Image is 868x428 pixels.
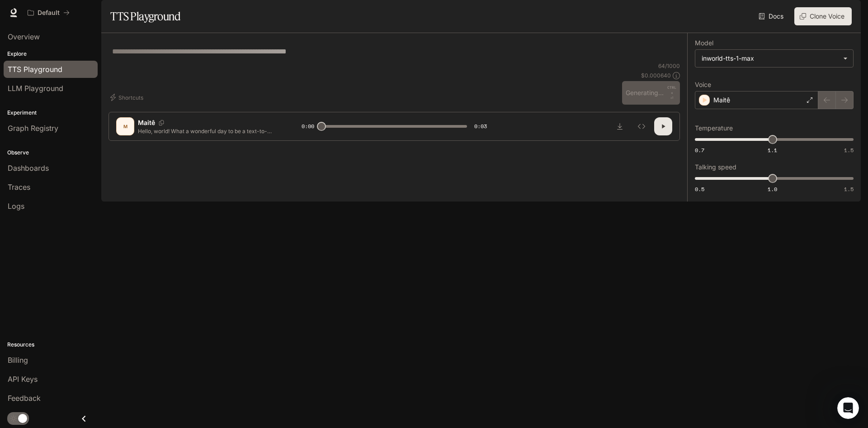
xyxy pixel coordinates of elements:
a: Docs [757,7,787,25]
p: Model [695,40,713,46]
button: Clone Voice [794,7,852,25]
span: 1.5 [844,185,854,193]
h1: TTS Playground [110,7,180,25]
p: Maitê [713,96,730,105]
button: Inspect [632,117,651,135]
p: Temperature [695,125,733,131]
span: 1.0 [768,185,777,193]
span: 0.5 [695,185,704,193]
span: 1.1 [768,146,777,154]
button: Copy Voice ID [155,120,168,125]
button: All workspaces [24,4,74,22]
p: Voice [695,82,711,88]
span: 0:00 [302,122,314,131]
p: Maitê [138,118,155,127]
p: Talking speed [695,164,736,170]
div: inworld-tts-1-max [702,54,839,63]
span: 0:03 [474,122,487,131]
div: M [118,119,132,134]
button: Download audio [611,117,629,135]
p: 64 / 1000 [658,62,680,70]
div: inworld-tts-1-max [695,50,853,67]
span: 1.5 [844,146,854,154]
p: $ 0.000640 [641,72,671,79]
span: 0.7 [695,146,704,154]
iframe: Intercom live chat [837,397,859,419]
p: Hello, world! What a wonderful day to be a text-to-speech model! [138,127,280,135]
p: Default [38,9,60,17]
button: Shortcuts [108,90,147,105]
